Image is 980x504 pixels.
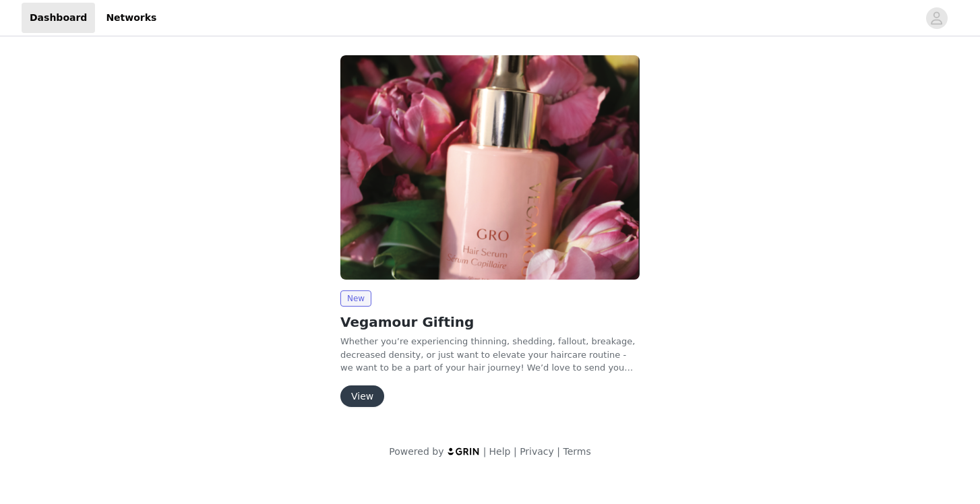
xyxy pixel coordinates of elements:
[930,7,943,29] div: avatar
[98,3,164,33] a: Networks
[340,312,640,332] h2: Vegamour Gifting
[447,447,481,455] img: logo
[340,385,384,407] button: View
[514,446,517,457] span: |
[557,446,560,457] span: |
[563,446,590,457] a: Terms
[22,3,95,33] a: Dashboard
[489,446,511,457] a: Help
[520,446,554,457] a: Privacy
[340,391,384,402] a: View
[389,446,443,457] span: Powered by
[340,290,371,307] span: New
[340,335,640,375] p: Whether you’re experiencing thinning, shedding, fallout, breakage, decreased density, or just wan...
[483,446,487,457] span: |
[340,55,640,280] img: Vegamour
